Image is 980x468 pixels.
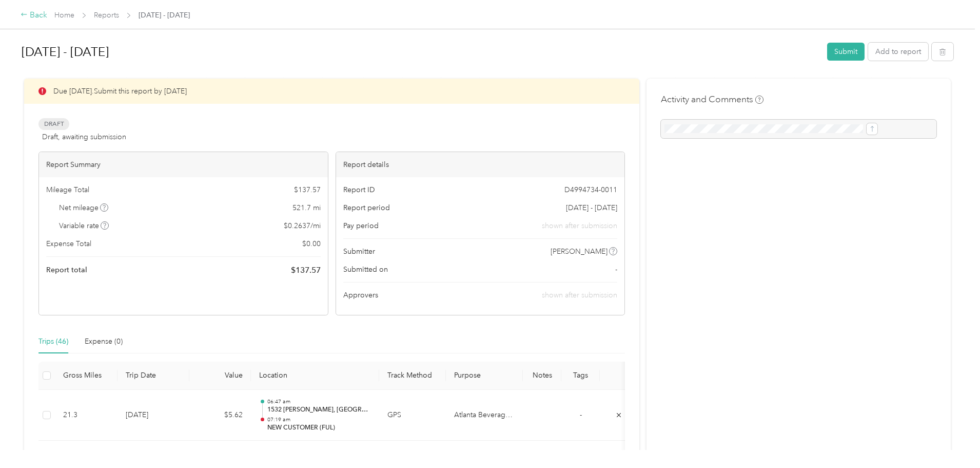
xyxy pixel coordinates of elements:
p: 06:47 am [267,398,371,405]
td: 21.3 [55,390,117,441]
span: $ 0.00 [302,238,321,249]
h4: Activity and Comments [661,93,763,106]
a: Reports [94,11,119,20]
div: Expense (0) [85,336,123,347]
th: Notes [523,362,561,390]
div: Report details [336,152,625,177]
span: Net mileage [59,202,109,213]
th: Gross Miles [55,362,117,390]
span: Submitted on [343,264,388,275]
div: Trips (46) [38,336,68,347]
span: Variable rate [59,220,109,231]
th: Tags [561,362,600,390]
span: Draft, awaiting submission [42,132,126,142]
span: [PERSON_NAME] [551,246,607,257]
span: Expense Total [46,238,91,249]
th: Location [251,362,379,390]
div: Back [21,9,47,22]
span: Report ID [343,184,375,195]
span: Draft [38,118,69,130]
span: Approvers [343,290,378,301]
span: Pay period [343,220,379,231]
span: Report period [343,202,390,213]
span: [DATE] - [DATE] [566,202,617,213]
td: $5.62 [189,390,251,441]
th: Value [189,362,251,390]
span: $ 0.2637 / mi [284,220,321,231]
button: Add to report [868,43,928,61]
td: Atlanta Beverage Company [446,390,523,441]
div: Due [DATE]. Submit this report by [DATE] [24,79,639,104]
span: Submitter [343,246,375,257]
iframe: Everlance-gr Chat Button Frame [923,410,980,468]
button: Submit [827,43,865,61]
span: - [615,264,617,275]
td: [DATE] [117,390,189,441]
h1: Aug 1 - 31, 2025 [22,40,820,64]
p: 03:32 pm [267,449,371,456]
span: shown after submission [542,291,617,299]
span: Report total [46,265,87,275]
span: $ 137.57 [294,184,321,195]
a: Home [54,11,74,20]
td: GPS [379,390,446,441]
div: Report Summary [39,152,328,177]
span: [DATE] - [DATE] [139,10,190,21]
span: D4994734-0011 [564,184,617,195]
p: NEW CUSTOMER (FUL) [267,423,371,433]
th: Trip Date [117,362,189,390]
span: shown after submission [542,220,617,231]
p: 1532 [PERSON_NAME], [GEOGRAPHIC_DATA], [GEOGRAPHIC_DATA] [267,405,371,415]
span: 521.7 mi [292,202,321,213]
p: 07:19 am [267,416,371,423]
span: - [580,410,582,419]
th: Purpose [446,362,523,390]
span: Mileage Total [46,184,89,195]
th: Track Method [379,362,446,390]
span: $ 137.57 [291,264,321,276]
